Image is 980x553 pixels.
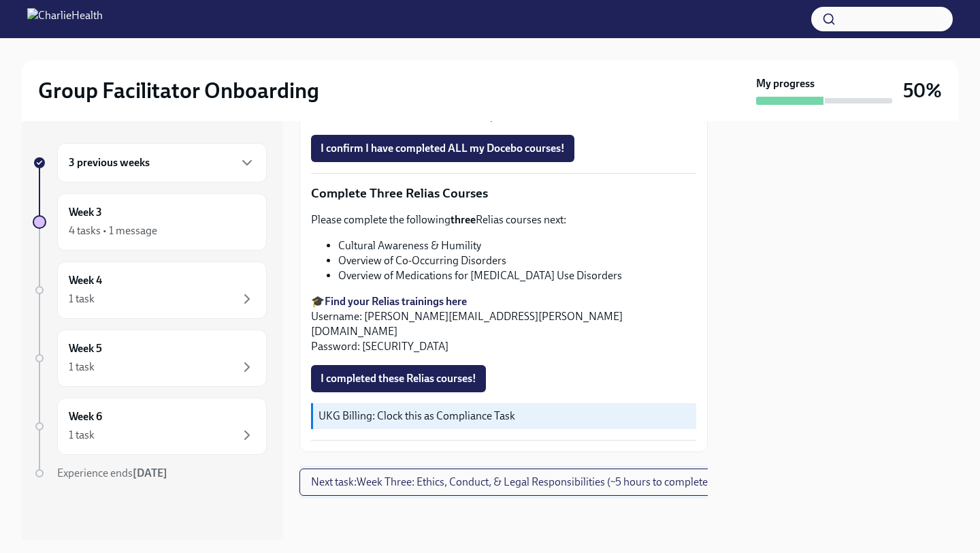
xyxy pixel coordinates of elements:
span: Next task : Week Three: Ethics, Conduct, & Legal Responsibilities (~5 hours to complete) [311,475,711,489]
p: UKG Billing: Clock this as Compliance Task [318,409,691,424]
button: Next task:Week Three: Ethics, Conduct, & Legal Responsibilities (~5 hours to complete) [299,469,723,496]
div: 1 task [69,291,95,306]
span: I completed these Relias courses! [321,372,476,385]
a: Week 51 task [33,330,267,387]
button: I completed these Relias courses! [311,365,486,392]
strong: three [451,213,476,226]
img: CharlieHealth [27,8,103,30]
p: Complete Three Relias Courses [311,185,696,202]
a: Week 41 task [33,262,267,319]
h2: Group Facilitator Onboarding [38,77,319,104]
button: I confirm I have completed ALL my Docebo courses! [311,135,574,162]
span: I confirm I have completed ALL my Docebo courses! [321,142,565,155]
a: Week 61 task [33,398,267,455]
strong: [DATE] [133,467,167,479]
h6: Week 5 [69,341,102,356]
h3: 50% [903,78,942,103]
span: Experience ends [57,467,167,479]
li: Overview of Co-Occurring Disorders [338,253,696,268]
h6: Week 6 [69,409,102,424]
div: 1 task [69,428,95,443]
p: 🎓 Username: [PERSON_NAME][EMAIL_ADDRESS][PERSON_NAME][DOMAIN_NAME] Password: [SECURITY_DATA] [311,294,696,354]
h6: Week 3 [69,205,102,220]
p: Please complete the following Relias courses next: [311,212,696,227]
strong: My progress [756,76,815,91]
h6: Week 4 [69,273,102,288]
h6: 3 previous weeks [69,155,150,170]
li: Overview of Medications for [MEDICAL_DATA] Use Disorders [338,268,696,283]
li: Cultural Awareness & Humility [338,238,696,253]
div: 3 previous weeks [57,143,267,183]
a: Week 34 tasks • 1 message [33,193,267,251]
div: 4 tasks • 1 message [69,223,157,238]
a: Find your Relias trainings here [325,295,467,308]
div: 1 task [69,360,95,375]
